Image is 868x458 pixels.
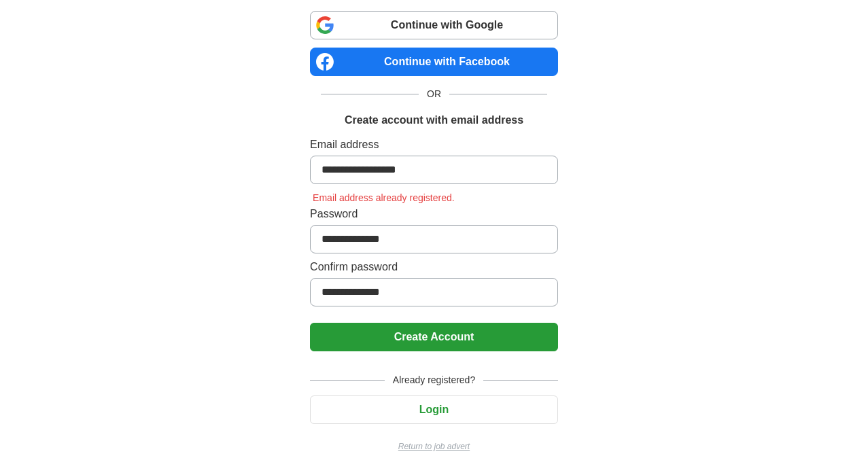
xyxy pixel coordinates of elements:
a: Continue with Facebook [310,48,558,76]
button: Login [310,395,558,424]
a: Continue with Google [310,11,558,39]
span: Email address already registered. [310,192,457,203]
a: Return to job advert [310,440,558,453]
a: Login [310,404,558,415]
span: OR [419,87,449,101]
label: Password [310,206,558,222]
label: Confirm password [310,259,558,275]
button: Create Account [310,323,558,351]
h1: Create account with email address [345,112,523,128]
span: Already registered? [385,373,483,387]
label: Email address [310,137,558,153]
